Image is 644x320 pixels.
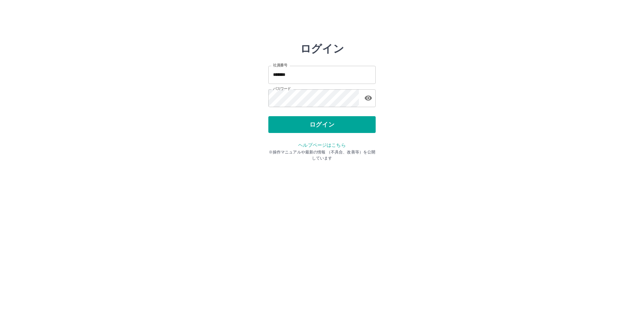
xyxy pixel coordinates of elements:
p: ※操作マニュアルや最新の情報 （不具合、改善等）を公開しています [268,149,376,161]
label: 社員番号 [273,63,287,68]
label: パスワード [273,86,291,91]
a: ヘルプページはこちら [298,142,345,148]
h2: ログイン [300,42,344,55]
button: ログイン [268,116,376,133]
